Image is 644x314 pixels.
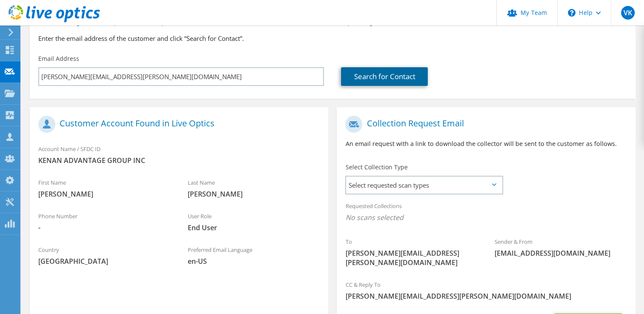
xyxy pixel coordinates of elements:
[30,174,179,203] div: First Name
[337,197,635,228] div: Requested Collections
[337,276,635,305] div: CC & Reply To
[345,163,407,171] label: Select Collection Type
[38,116,315,133] h1: Customer Account Found in Live Optics
[179,241,329,270] div: Preferred Email Language
[38,54,79,63] label: Email Address
[38,34,627,43] h3: Enter the email address of the customer and click “Search for Contact”.
[337,233,486,271] div: To
[486,233,635,262] div: Sender & From
[188,189,320,199] span: [PERSON_NAME]
[346,177,501,194] span: Select requested scan types
[30,140,328,169] div: Account Name / SFDC ID
[345,213,627,222] span: No scans selected
[345,248,478,267] span: [PERSON_NAME][EMAIL_ADDRESS][PERSON_NAME][DOMAIN_NAME]
[38,189,171,199] span: [PERSON_NAME]
[568,9,575,17] svg: \n
[188,257,320,266] span: en-US
[621,6,635,20] span: VK
[345,139,627,148] p: An email request with a link to download the collector will be sent to the customer as follows.
[179,174,329,203] div: Last Name
[30,241,179,270] div: Country
[345,116,622,133] h1: Collection Request Email
[345,291,627,301] span: [PERSON_NAME][EMAIL_ADDRESS][PERSON_NAME][DOMAIN_NAME]
[38,156,320,165] span: KENAN ADVANTAGE GROUP INC
[30,207,179,237] div: Phone Number
[495,248,627,258] span: [EMAIL_ADDRESS][DOMAIN_NAME]
[38,257,171,266] span: [GEOGRAPHIC_DATA]
[38,223,171,232] span: -
[179,207,329,237] div: User Role
[188,223,320,232] span: End User
[341,67,428,86] a: Search for Contact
